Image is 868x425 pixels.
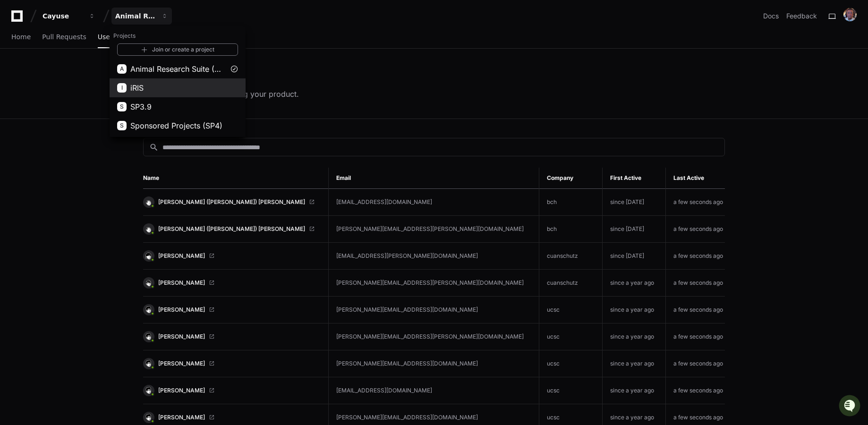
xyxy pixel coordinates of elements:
[143,168,329,189] th: Name
[603,323,666,350] td: since a year ago
[665,323,725,350] td: a few seconds ago
[144,386,153,395] img: 5.svg
[329,216,539,243] td: [PERSON_NAME][EMAIL_ADDRESS][PERSON_NAME][DOMAIN_NAME]
[603,243,666,270] td: since [DATE]
[144,197,153,206] img: 10.svg
[144,359,153,368] img: 5.svg
[143,196,321,208] a: [PERSON_NAME] ([PERSON_NAME]) [PERSON_NAME]
[43,11,83,21] div: Cayuse
[838,394,863,419] iframe: Open customer support
[158,306,205,314] span: [PERSON_NAME]
[539,189,603,216] td: bch
[843,8,857,21] img: ACg8ocKAlM-Q7V_Zlx5XEqR6lUECShsWqs6mVKHrgbIkfdYQT94bKZE=s96-c
[603,297,666,323] td: since a year ago
[763,11,779,21] a: Docs
[158,333,205,340] span: [PERSON_NAME]
[144,278,153,287] img: 12.svg
[665,297,725,323] td: a few seconds ago
[32,70,155,80] div: Start new chat
[539,377,603,404] td: ucsc
[329,270,539,297] td: [PERSON_NAME][EMAIL_ADDRESS][PERSON_NAME][DOMAIN_NAME]
[603,270,666,297] td: since a year ago
[144,332,153,341] img: 5.svg
[149,143,159,152] mat-icon: search
[158,414,205,421] span: [PERSON_NAME]
[158,252,205,260] span: [PERSON_NAME]
[117,43,238,56] a: Join or create a project
[329,377,539,404] td: [EMAIL_ADDRESS][DOMAIN_NAME]
[603,216,666,243] td: since [DATE]
[117,121,127,130] div: S
[117,83,127,93] div: I
[98,26,116,48] a: Users
[144,305,153,314] img: 5.svg
[603,189,666,216] td: since [DATE]
[67,99,114,106] a: Powered byPylon
[329,189,539,216] td: [EMAIL_ADDRESS][DOMAIN_NAME]
[117,64,127,74] div: A
[143,304,321,315] a: [PERSON_NAME]
[329,297,539,323] td: [PERSON_NAME][EMAIL_ADDRESS][DOMAIN_NAME]
[158,198,305,206] span: [PERSON_NAME] ([PERSON_NAME]) [PERSON_NAME]
[539,350,603,377] td: ucsc
[130,120,222,131] span: Sponsored Projects (SP4)
[329,243,539,270] td: [EMAIL_ADDRESS][PERSON_NAME][DOMAIN_NAME]
[539,243,603,270] td: cuanschutz
[665,350,725,377] td: a few seconds ago
[144,413,153,422] img: 5.svg
[9,38,172,53] div: Welcome
[143,250,321,262] a: [PERSON_NAME]
[143,358,321,369] a: [PERSON_NAME]
[665,189,725,216] td: a few seconds ago
[158,387,205,394] span: [PERSON_NAME]
[143,412,321,423] a: [PERSON_NAME]
[39,8,99,25] button: Cayuse
[603,377,666,404] td: since a year ago
[329,168,539,189] th: Email
[329,350,539,377] td: [PERSON_NAME][EMAIL_ADDRESS][DOMAIN_NAME]
[603,168,666,189] th: First Active
[130,82,144,93] span: iRIS
[539,323,603,350] td: ucsc
[110,28,246,43] h1: Projects
[329,323,539,350] td: [PERSON_NAME][EMAIL_ADDRESS][PERSON_NAME][DOMAIN_NAME]
[11,26,31,48] a: Home
[539,297,603,323] td: ucsc
[130,63,225,75] span: Animal Research Suite (R4)
[539,216,603,243] td: bch
[117,102,127,111] div: S
[98,34,116,40] span: Users
[42,34,86,40] span: Pull Requests
[665,377,725,404] td: a few seconds ago
[94,99,114,106] span: Pylon
[158,360,205,367] span: [PERSON_NAME]
[158,225,305,233] span: [PERSON_NAME] ([PERSON_NAME]) [PERSON_NAME]
[32,80,119,87] div: We're available if you need us!
[143,331,321,342] a: [PERSON_NAME]
[11,34,31,40] span: Home
[161,73,172,85] button: Start new chat
[110,26,246,137] div: Cayuse
[143,223,321,235] a: [PERSON_NAME] ([PERSON_NAME]) [PERSON_NAME]
[786,11,817,21] button: Feedback
[111,8,172,25] button: Animal Research Suite (R4)
[143,277,321,289] a: [PERSON_NAME]
[9,9,28,28] img: PlayerZero
[115,11,156,21] div: Animal Research Suite (R4)
[665,168,725,189] th: Last Active
[539,168,603,189] th: Company
[665,216,725,243] td: a few seconds ago
[603,350,666,377] td: since a year ago
[144,251,153,260] img: 1.svg
[665,243,725,270] td: a few seconds ago
[539,270,603,297] td: cuanschutz
[665,270,725,297] td: a few seconds ago
[158,279,205,287] span: [PERSON_NAME]
[143,385,321,396] a: [PERSON_NAME]
[144,224,153,233] img: 10.svg
[9,70,26,87] img: 1756235613930-3d25f9e4-fa56-45dd-b3ad-e072dfbd1548
[42,26,86,48] a: Pull Requests
[130,101,152,112] span: SP3.9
